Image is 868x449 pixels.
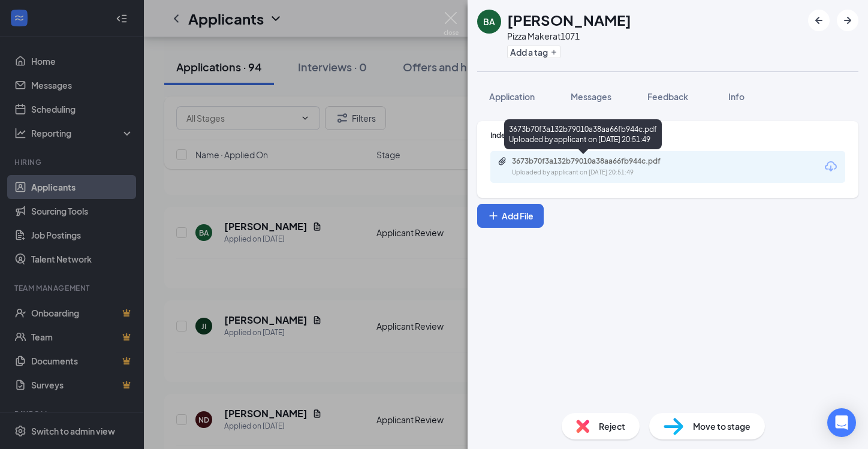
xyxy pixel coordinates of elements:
a: Paperclip3673b70f3a132b79010a38aa66fb944c.pdfUploaded by applicant on [DATE] 20:51:49 [498,156,692,177]
div: Uploaded by applicant on [DATE] 20:51:49 [512,168,692,177]
div: Open Intercom Messenger [827,408,856,437]
div: Indeed Resume [490,130,845,140]
span: Application [489,91,535,102]
div: BA [483,16,495,28]
svg: ArrowRight [840,13,855,28]
button: ArrowLeftNew [808,10,830,31]
span: Reject [599,420,625,433]
svg: Download [824,159,838,174]
span: Messages [571,91,611,102]
svg: Paperclip [498,156,507,166]
button: PlusAdd a tag [507,46,560,58]
button: ArrowRight [837,10,858,31]
button: Add FilePlus [477,204,544,228]
h1: [PERSON_NAME] [507,10,631,30]
div: 3673b70f3a132b79010a38aa66fb944c.pdf Uploaded by applicant on [DATE] 20:51:49 [504,119,662,149]
svg: Plus [550,49,557,56]
span: Move to stage [693,420,751,433]
svg: ArrowLeftNew [812,13,826,28]
span: Info [728,91,745,102]
svg: Plus [487,210,499,222]
span: Feedback [647,91,688,102]
div: Pizza Maker at 1071 [507,30,631,42]
div: 3673b70f3a132b79010a38aa66fb944c.pdf [512,156,680,166]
